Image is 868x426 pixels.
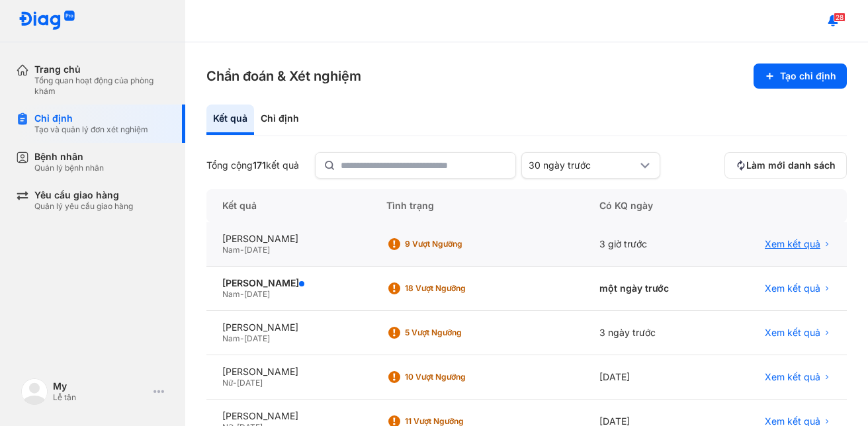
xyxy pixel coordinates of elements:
[584,189,717,222] div: Có KQ ngày
[405,327,511,338] div: 5 Vượt ngưỡng
[253,159,266,171] span: 171
[765,238,820,250] span: Xem kết quả
[206,67,361,85] h3: Chẩn đoán & Xét nghiệm
[21,378,48,405] img: logo
[237,378,263,388] span: [DATE]
[222,366,355,378] div: [PERSON_NAME]
[244,245,270,255] span: [DATE]
[405,239,511,249] div: 9 Vượt ngưỡng
[222,410,355,422] div: [PERSON_NAME]
[34,151,104,163] div: Bệnh nhân
[34,124,148,135] div: Tạo và quản lý đơn xét nghiệm
[34,201,133,212] div: Quản lý yêu cầu giao hàng
[724,152,847,179] button: Làm mới danh sách
[584,311,717,355] div: 3 ngày trước
[765,327,820,339] span: Xem kết quả
[53,380,148,392] div: My
[222,277,355,289] div: [PERSON_NAME]
[529,159,637,171] div: 30 ngày trước
[244,333,270,343] span: [DATE]
[584,267,717,311] div: một ngày trước
[34,189,133,201] div: Yêu cầu giao hàng
[222,321,355,333] div: [PERSON_NAME]
[370,189,584,222] div: Tình trạng
[233,378,237,388] span: -
[206,159,299,171] div: Tổng cộng kết quả
[584,355,717,400] div: [DATE]
[34,112,148,124] div: Chỉ định
[34,163,104,173] div: Quản lý bệnh nhân
[53,392,148,403] div: Lễ tân
[240,333,244,343] span: -
[222,289,240,299] span: Nam
[222,333,240,343] span: Nam
[222,378,233,388] span: Nữ
[222,245,240,255] span: Nam
[754,64,847,89] button: Tạo chỉ định
[34,64,169,75] div: Trang chủ
[19,11,75,31] img: logo
[34,75,169,97] div: Tổng quan hoạt động của phòng khám
[405,372,511,382] div: 10 Vượt ngưỡng
[834,13,846,22] span: 28
[222,233,355,245] div: [PERSON_NAME]
[765,282,820,294] span: Xem kết quả
[584,222,717,267] div: 3 giờ trước
[206,189,370,222] div: Kết quả
[206,105,254,135] div: Kết quả
[254,105,306,135] div: Chỉ định
[244,289,270,299] span: [DATE]
[405,283,511,294] div: 18 Vượt ngưỡng
[240,245,244,255] span: -
[240,289,244,299] span: -
[765,371,820,383] span: Xem kết quả
[746,159,836,171] span: Làm mới danh sách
